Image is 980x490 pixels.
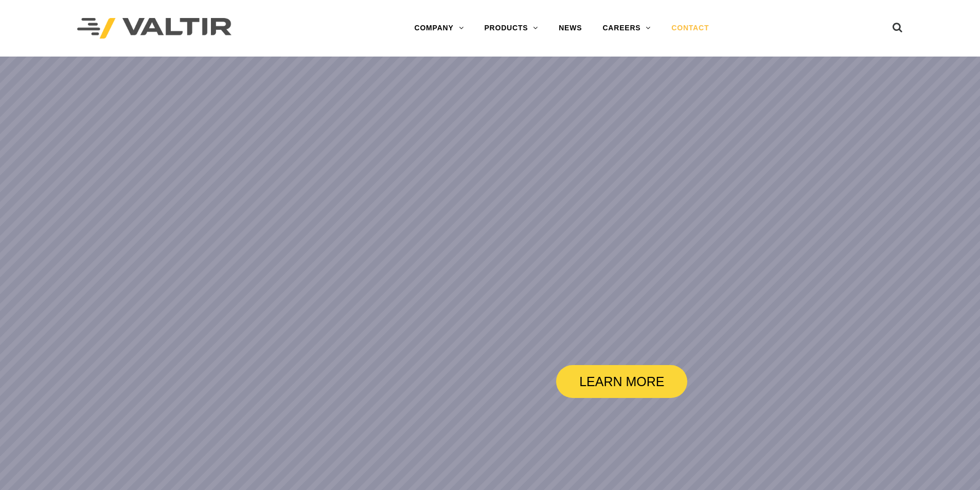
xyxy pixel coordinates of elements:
a: LEARN MORE [556,365,687,398]
a: PRODUCTS [474,18,548,39]
a: NEWS [548,18,592,39]
a: CAREERS [592,18,661,39]
a: COMPANY [404,18,474,39]
img: Valtir [77,18,231,39]
a: CONTACT [661,18,719,39]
